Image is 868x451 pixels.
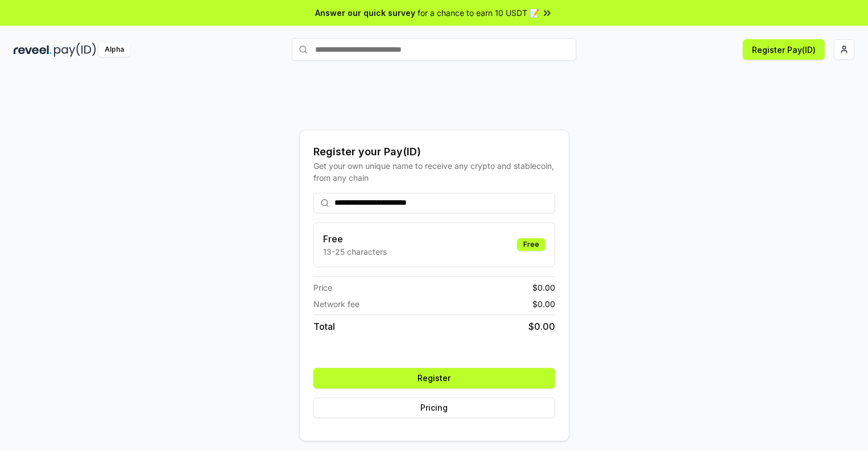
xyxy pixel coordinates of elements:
[14,43,52,57] img: reveel_dark
[532,282,555,293] span: $ 0.00
[98,43,130,57] div: Alpha
[517,238,545,251] div: Free
[532,298,555,310] span: $ 0.00
[323,246,387,258] p: 13-25 characters
[313,144,555,160] div: Register your Pay(ID)
[313,398,555,418] button: Pricing
[313,298,359,310] span: Network fee
[743,39,825,60] button: Register Pay(ID)
[528,320,555,333] span: $ 0.00
[323,232,387,246] h3: Free
[54,43,96,57] img: pay_id
[313,282,332,293] span: Price
[315,7,415,19] span: Answer our quick survey
[313,368,555,388] button: Register
[313,320,335,333] span: Total
[418,7,539,19] span: for a chance to earn 10 USDT 📝
[313,160,555,184] div: Get your own unique name to receive any crypto and stablecoin, from any chain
